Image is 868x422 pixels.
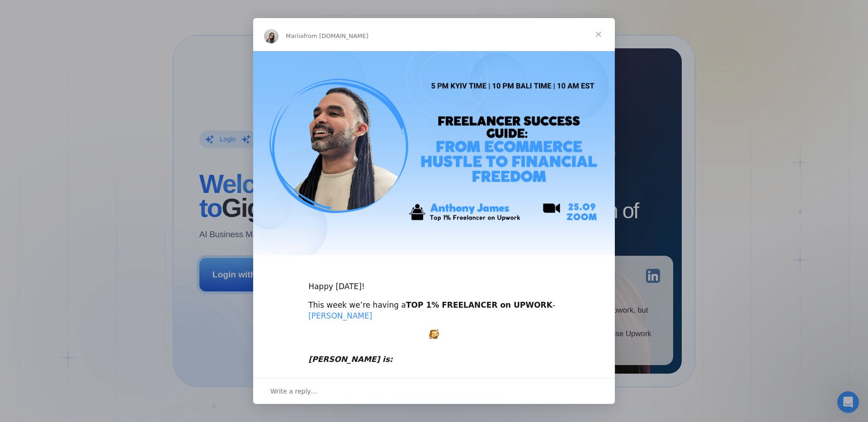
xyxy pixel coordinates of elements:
[304,33,368,39] span: from [DOMAIN_NAME]
[286,33,304,39] span: Mariia
[308,300,560,322] div: This week we’re having a -
[308,311,372,320] a: [PERSON_NAME]
[308,355,393,364] i: [PERSON_NAME] is:
[308,271,560,292] div: Happy [DATE]!
[429,329,439,339] img: :excited:
[253,378,615,404] div: Open conversation and reply
[270,385,317,397] span: Write a reply…
[406,300,552,309] b: TOP 1% FREELANCER on UPWORK
[264,29,278,43] img: Profile image for Mariia
[582,18,615,51] span: Close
